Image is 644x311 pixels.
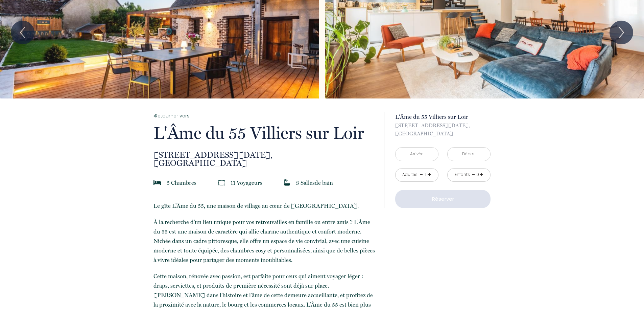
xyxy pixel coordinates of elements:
[479,170,483,180] a: +
[448,148,490,161] input: Départ
[260,179,262,186] span: s
[427,170,431,180] a: +
[402,172,418,178] div: Adultes
[420,170,423,180] a: -
[312,179,315,186] span: s
[153,217,375,265] p: À la recherche d’un lieu unique pour vos retrouvailles en famille ou entre amis ? L’Âme du 55 est...
[476,172,479,178] div: 0
[455,172,470,178] div: Enfants
[153,112,375,119] a: Retourner vers
[395,121,491,138] p: [GEOGRAPHIC_DATA]
[472,170,475,180] a: -
[194,179,196,186] span: s
[424,172,427,178] div: 1
[153,151,375,167] p: [GEOGRAPHIC_DATA]
[395,112,491,121] p: L'Âme du 55 Villiers sur Loir
[231,178,262,187] p: 11 Voyageur
[296,178,333,187] p: 3 Salle de bain
[397,195,488,203] p: Réserver
[395,190,491,208] button: Réserver
[153,125,375,141] p: L'Âme du 55 Villiers sur Loir
[153,151,375,159] span: [STREET_ADDRESS][DATE],
[610,21,633,44] button: Next
[218,179,225,186] img: guests
[395,121,491,130] span: [STREET_ADDRESS][DATE],
[153,201,375,210] p: Le gîte L’Âme du 55, une maison de village au cœur de [GEOGRAPHIC_DATA].
[167,178,196,187] p: 5 Chambre
[11,21,34,44] button: Previous
[396,148,438,161] input: Arrivée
